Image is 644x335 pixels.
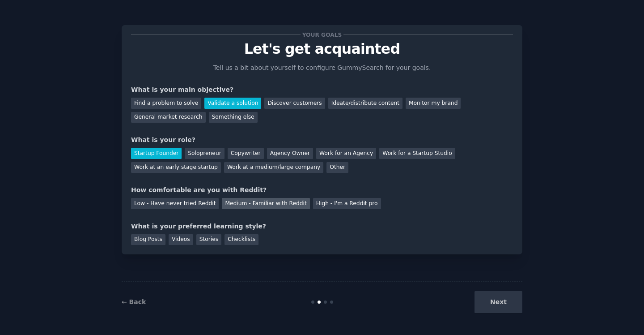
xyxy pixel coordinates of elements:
[131,198,219,209] div: Low - Have never tried Reddit
[316,148,376,159] div: Work for an Agency
[204,98,261,109] div: Validate a solution
[326,162,348,173] div: Other
[185,148,224,159] div: Solopreneur
[301,30,343,39] span: Your goals
[169,234,193,245] div: Videos
[196,234,221,245] div: Stories
[328,98,402,109] div: Ideate/distribute content
[222,198,309,209] div: Medium - Familiar with Reddit
[406,98,461,109] div: Monitor my brand
[209,63,435,73] p: Tell us a bit about yourself to configure GummySearch for your goals.
[267,148,313,159] div: Agency Owner
[131,98,201,109] div: Find a problem to solve
[122,298,146,305] a: ← Back
[131,234,165,245] div: Blog Posts
[313,198,381,209] div: High - I'm a Reddit pro
[131,185,513,195] div: How comfortable are you with Reddit?
[379,148,455,159] div: Work for a Startup Studio
[264,98,325,109] div: Discover customers
[131,41,513,57] p: Let's get acquainted
[228,148,264,159] div: Copywriter
[225,234,258,245] div: Checklists
[131,135,513,145] div: What is your role?
[224,162,323,173] div: Work at a medium/large company
[131,148,182,159] div: Startup Founder
[131,222,513,231] div: What is your preferred learning style?
[131,112,206,123] div: General market research
[209,112,258,123] div: Something else
[131,85,513,94] div: What is your main objective?
[131,162,221,173] div: Work at an early stage startup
